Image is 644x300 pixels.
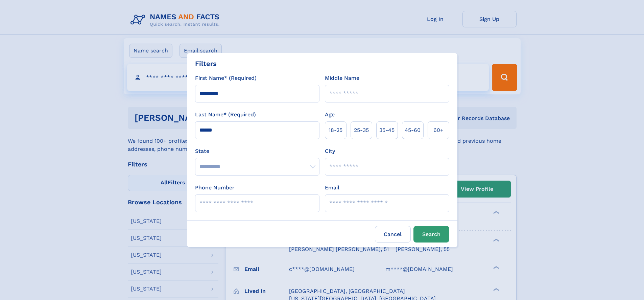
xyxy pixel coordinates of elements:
label: Age [325,111,335,119]
label: First Name* (Required) [195,74,257,82]
span: 18‑25 [329,126,342,134]
label: Middle Name [325,74,359,82]
button: Search [413,226,449,243]
label: State [195,147,319,155]
label: Last Name* (Required) [195,111,256,119]
label: Cancel [375,226,411,243]
label: Phone Number [195,184,235,192]
span: 25‑35 [354,126,369,134]
label: Email [325,184,339,192]
span: 35‑45 [379,126,395,134]
span: 60+ [433,126,444,134]
label: City [325,147,335,155]
div: Filters [195,59,217,69]
span: 45‑60 [405,126,421,134]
